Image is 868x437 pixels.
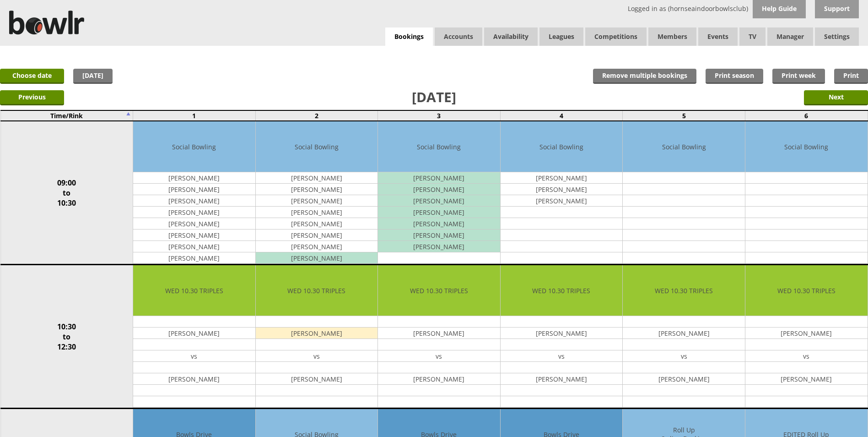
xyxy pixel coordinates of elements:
[501,350,623,362] td: vs
[256,328,378,339] td: [PERSON_NAME]
[501,195,623,207] td: [PERSON_NAME]
[745,110,868,121] td: 6
[256,229,378,241] td: [PERSON_NAME]
[539,27,583,46] a: Leagues
[378,110,501,121] td: 3
[745,121,868,172] td: Social Bowling
[133,110,255,121] td: 1
[378,265,500,316] td: WED 10.30 TRIPLES
[133,265,255,316] td: WED 10.30 TRIPLES
[256,184,378,195] td: [PERSON_NAME]
[772,69,825,84] a: Print week
[378,172,500,184] td: [PERSON_NAME]
[256,241,378,252] td: [PERSON_NAME]
[745,265,868,316] td: WED 10.30 TRIPLES
[745,373,868,385] td: [PERSON_NAME]
[255,110,378,121] td: 2
[623,265,745,316] td: WED 10.30 TRIPLES
[501,328,623,339] td: [PERSON_NAME]
[378,121,500,172] td: Social Bowling
[256,265,378,316] td: WED 10.30 TRIPLES
[256,172,378,184] td: [PERSON_NAME]
[133,172,255,184] td: [PERSON_NAME]
[623,328,745,339] td: [PERSON_NAME]
[133,218,255,229] td: [PERSON_NAME]
[133,184,255,195] td: [PERSON_NAME]
[745,328,868,339] td: [PERSON_NAME]
[256,121,378,172] td: Social Bowling
[623,110,745,121] td: 5
[73,69,113,84] a: [DATE]
[133,229,255,241] td: [PERSON_NAME]
[133,328,255,339] td: [PERSON_NAME]
[623,350,745,362] td: vs
[834,69,868,84] a: Print
[378,373,500,385] td: [PERSON_NAME]
[256,207,378,218] td: [PERSON_NAME]
[378,328,500,339] td: [PERSON_NAME]
[378,229,500,241] td: [PERSON_NAME]
[648,27,696,46] span: Members
[804,90,868,105] input: Next
[378,184,500,195] td: [PERSON_NAME]
[378,241,500,252] td: [PERSON_NAME]
[706,69,763,84] a: Print season
[500,110,623,121] td: 4
[378,207,500,218] td: [PERSON_NAME]
[745,350,868,362] td: vs
[133,350,255,362] td: vs
[256,218,378,229] td: [PERSON_NAME]
[256,252,378,264] td: [PERSON_NAME]
[698,27,738,46] a: Events
[815,27,859,46] span: Settings
[623,373,745,385] td: [PERSON_NAME]
[378,218,500,229] td: [PERSON_NAME]
[501,184,623,195] td: [PERSON_NAME]
[133,207,255,218] td: [PERSON_NAME]
[585,27,647,46] a: Competitions
[256,195,378,207] td: [PERSON_NAME]
[378,195,500,207] td: [PERSON_NAME]
[435,27,482,46] span: Accounts
[385,27,433,46] a: Bookings
[0,110,133,121] td: Time/Rink
[501,373,623,385] td: [PERSON_NAME]
[501,121,623,172] td: Social Bowling
[739,27,766,46] span: TV
[623,121,745,172] td: Social Bowling
[501,265,623,316] td: WED 10.30 TRIPLES
[484,27,538,46] a: Availability
[133,195,255,207] td: [PERSON_NAME]
[378,350,500,362] td: vs
[133,241,255,252] td: [PERSON_NAME]
[0,121,133,265] td: 09:00 to 10:30
[133,121,255,172] td: Social Bowling
[256,373,378,385] td: [PERSON_NAME]
[767,27,813,46] span: Manager
[501,172,623,184] td: [PERSON_NAME]
[0,265,133,409] td: 10:30 to 12:30
[133,373,255,385] td: [PERSON_NAME]
[256,350,378,362] td: vs
[133,252,255,264] td: [PERSON_NAME]
[593,69,696,84] input: Remove multiple bookings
